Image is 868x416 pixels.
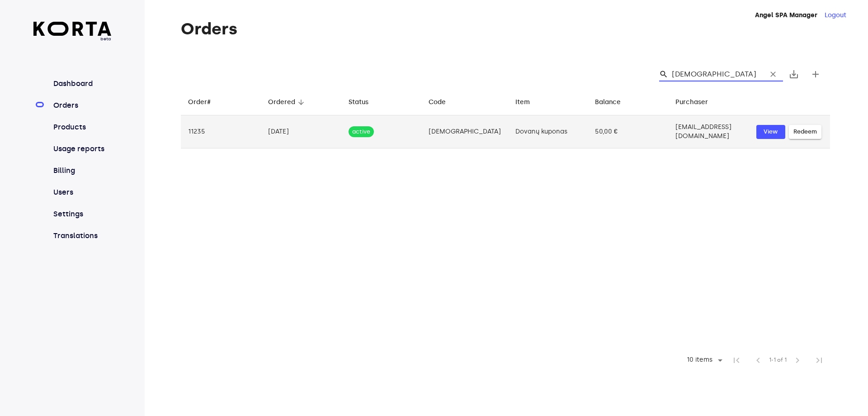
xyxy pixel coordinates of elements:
span: Next Page [787,349,808,371]
div: Status [349,97,368,108]
div: 10 items [684,356,715,364]
div: Order# [188,97,211,108]
span: save_alt [788,69,799,80]
td: [DEMOGRAPHIC_DATA] [421,115,508,148]
button: Logout [825,11,846,20]
span: 1-1 of 1 [769,356,787,365]
div: Code [429,97,446,108]
button: Create new gift card [805,63,826,85]
span: Redeem [793,127,817,137]
td: [DATE] [261,115,341,148]
span: add [810,69,821,80]
a: Settings [52,209,112,220]
span: Search [659,70,668,79]
span: View [761,127,781,137]
a: Billing [52,165,112,176]
span: arrow_downward [297,98,305,106]
a: Dashboard [52,78,112,89]
span: Order# [188,97,222,108]
span: active [349,128,374,136]
span: Previous Page [747,349,769,371]
span: First Page [726,349,747,371]
div: 10 items [681,354,726,367]
td: 11235 [181,115,261,148]
a: beta [33,22,112,42]
td: Dovanų kuponas [508,115,588,148]
span: Balance [595,97,632,108]
span: clear [769,70,778,79]
span: beta [33,36,112,42]
input: Search [672,67,759,81]
a: Orders [52,100,112,111]
strong: Angel SPA Manager [755,11,817,19]
button: Redeem [789,125,821,139]
span: Status [349,97,380,108]
td: [EMAIL_ADDRESS][DOMAIN_NAME] [668,115,749,148]
a: Users [52,187,112,198]
button: Clear Search [763,64,783,84]
span: Ordered [268,97,307,108]
span: Code [429,97,458,108]
img: Korta [33,22,112,36]
div: Purchaser [675,97,708,108]
a: Translations [52,230,112,241]
span: Purchaser [675,97,720,108]
div: Balance [595,97,621,108]
h1: Orders [181,20,830,38]
div: Item [515,97,530,108]
span: Item [515,97,542,108]
a: Usage reports [52,143,112,154]
button: Export [783,63,805,85]
td: 50,00 € [588,115,668,148]
div: Ordered [268,97,295,108]
span: Last Page [808,349,830,371]
button: View [756,125,785,139]
a: Products [52,122,112,133]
